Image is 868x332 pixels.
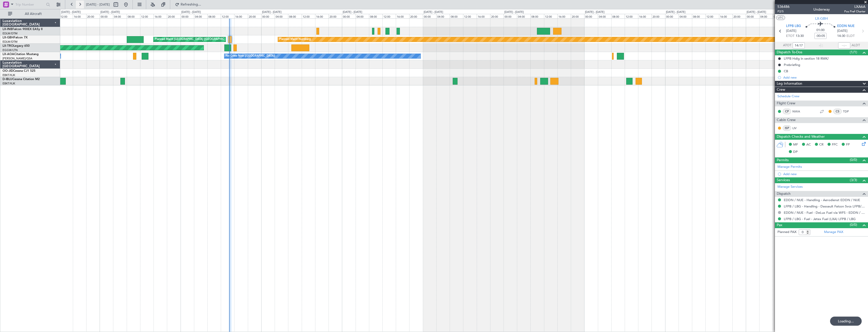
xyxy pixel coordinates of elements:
a: LX-INBFalcon 900EX EASy II [3,28,42,31]
span: (1/1) [850,50,857,55]
span: CR [819,142,823,147]
span: Cabin Crew [777,117,796,123]
span: EDDN NUE [837,24,855,29]
div: 00:00 [342,14,355,18]
button: All Aircraft [6,10,55,18]
span: 13:30 [796,34,804,39]
span: P2/5 [777,9,790,14]
div: [DATE] - [DATE] [504,10,524,14]
div: 12:00 [302,14,315,18]
div: 00:00 [665,14,679,18]
div: Underway [813,7,830,12]
span: ALDT [852,43,860,48]
div: 08:00 [773,14,786,18]
a: LFPB / LBG - Fuel - Jetex Fuel (LXA) LFPB / LBG [784,217,856,221]
a: [PERSON_NAME]/QSA [3,57,32,60]
span: Pax [777,222,782,228]
a: Schedule Crew [777,94,799,99]
div: 08:00 [530,14,544,18]
div: 12:00 [544,14,557,18]
div: 04:00 [113,14,126,18]
span: LX-INB [3,28,12,31]
div: 12:00 [221,14,234,18]
div: 12:00 [463,14,476,18]
div: [DATE] - [DATE] [747,10,766,14]
a: EDLW/DTM [3,40,17,44]
span: AC [806,142,811,147]
div: [DATE] - [DATE] [181,10,201,14]
span: Services [777,177,790,183]
a: LX-GBHFalcon 7X [3,36,28,39]
span: Flight Crew [777,101,795,106]
a: EBKT/KJK [3,73,15,77]
div: Loading... [830,317,862,326]
div: LFPB Hdlg in section 18 RMK/ [784,56,829,61]
div: Planned Maint [GEOGRAPHIC_DATA] ([GEOGRAPHIC_DATA]) [155,36,234,43]
span: LX-TRO [3,44,13,48]
div: [DATE] - [DATE] [262,10,281,14]
div: 16:00 [719,14,732,18]
span: ATOT [783,43,791,48]
div: [DATE] - [DATE] [424,10,443,14]
div: 00:00 [746,14,759,18]
span: FFC [832,142,838,147]
span: Permits [777,157,789,163]
div: Add new [783,75,865,80]
a: LIV [792,126,804,130]
a: LX-AOACitation Mustang [3,53,39,56]
div: 20:00 [167,14,180,18]
label: Planned PAX [777,230,796,235]
div: 16:00 [557,14,571,18]
input: --:-- [793,42,805,49]
div: [DATE] - [DATE] [61,10,81,14]
div: 04:00 [275,14,288,18]
div: No Crew Nice ([GEOGRAPHIC_DATA]) [226,52,275,60]
div: 04:00 [517,14,530,18]
div: 04:00 [356,14,369,18]
a: Manage PAX [824,230,843,235]
span: LX-GBH [815,16,828,21]
div: 04:00 [194,14,207,18]
div: 12:00 [140,14,154,18]
span: 14:30 [837,34,845,39]
span: Dispatch To-Dos [777,50,802,55]
a: D-IBLUCessna Citation M2 [3,78,40,81]
div: 20:00 [409,14,423,18]
div: 04:00 [598,14,611,18]
span: 01:00 [816,28,824,33]
button: Refreshing... [173,1,203,9]
span: 536486 [777,4,790,9]
div: 00:00 [100,14,113,18]
span: FP [846,142,850,147]
div: [DATE] - [DATE] [585,10,604,14]
div: 04:00 [679,14,692,18]
span: [DATE] [786,29,796,34]
div: 16:00 [638,14,652,18]
span: (3/3) [850,177,857,183]
div: 08:00 [127,14,140,18]
div: 16:00 [234,14,248,18]
div: Prebriefing [784,63,800,67]
span: Dispatch Checks and Weather [777,134,825,140]
a: LFPB / LBG - Handling - Dassault Falcon Svcs LFPB/LBG [784,204,865,208]
a: Manage Permits [777,164,802,170]
div: Planned Maint Nurnberg [279,36,311,43]
input: --:-- [838,42,850,49]
span: Crew [777,87,785,93]
span: LX-GBH [3,36,14,39]
span: MF [793,142,798,147]
span: LX-AOA [3,53,14,56]
a: LX-TROLegacy 650 [3,44,30,48]
a: Manage Services [777,184,803,189]
span: Refreshing... [180,3,202,6]
div: [DATE] - [DATE] [100,10,120,14]
div: 20:00 [652,14,665,18]
div: 08:00 [288,14,301,18]
span: All Aircraft [13,12,53,16]
span: Leg Information [777,81,802,87]
div: 08:00 [611,14,625,18]
span: DP [793,150,798,155]
div: 20:00 [329,14,342,18]
span: Pos Pref Charter [844,9,865,14]
div: 16:00 [315,14,329,18]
